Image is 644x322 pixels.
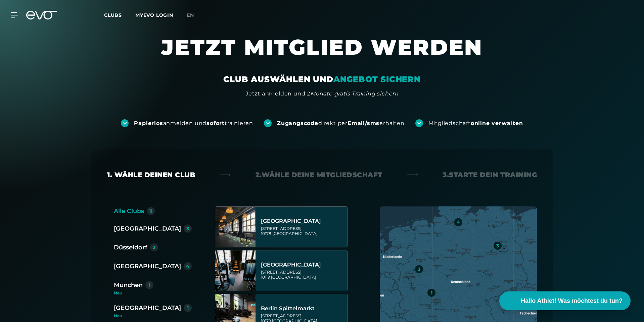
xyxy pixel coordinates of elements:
div: 1 [187,306,189,310]
div: 1. Wähle deinen Club [107,170,195,179]
div: 3 [496,243,499,248]
img: Berlin Alexanderplatz [215,207,256,247]
div: Neu [114,314,192,318]
a: Clubs [104,12,135,18]
div: anmelden und trainieren [134,120,253,127]
strong: online verwalten [471,120,523,126]
div: [STREET_ADDRESS] 10178 [GEOGRAPHIC_DATA] [261,226,345,236]
em: Monate gratis Training sichern [310,90,399,97]
strong: Zugangscode [277,120,318,126]
div: Mitgliedschaft [428,120,523,127]
div: Jetzt anmelden und 2 [245,90,399,98]
a: en [187,11,202,19]
div: [GEOGRAPHIC_DATA] [261,261,345,268]
div: [GEOGRAPHIC_DATA] [114,303,181,313]
div: CLUB AUSWÄHLEN UND [223,74,420,85]
div: Düsseldorf [114,243,147,252]
strong: Email/sms [348,120,379,126]
button: Hallo Athlet! Was möchtest du tun? [499,291,631,310]
div: direkt per erhalten [277,120,404,127]
div: [GEOGRAPHIC_DATA] [114,261,181,271]
img: Berlin Rosenthaler Platz [215,250,256,291]
div: [GEOGRAPHIC_DATA] [114,224,181,233]
div: 1 [431,290,432,295]
div: 2 [418,267,420,272]
div: 1 [149,283,150,287]
div: 3. Starte dein Training [443,170,537,179]
h1: JETZT MITGLIED WERDEN [121,34,523,74]
em: ANGEBOT SICHERN [333,74,421,84]
span: en [187,12,194,18]
div: 2 [153,245,155,250]
strong: Papierlos [134,120,163,126]
div: [GEOGRAPHIC_DATA] [261,218,345,225]
div: 4 [457,220,460,225]
span: Clubs [104,12,122,18]
div: Alle Clubs [114,206,144,216]
div: [STREET_ADDRESS] 10119 [GEOGRAPHIC_DATA] [261,270,345,280]
strong: sofort [206,120,225,126]
a: MYEVO LOGIN [135,12,173,18]
div: München [114,280,143,290]
div: 11 [149,209,152,213]
div: 4 [186,264,189,269]
div: 2. Wähle deine Mitgliedschaft [256,170,382,179]
span: Hallo Athlet! Was möchtest du tun? [521,296,623,306]
div: Berlin Spittelmarkt [261,305,345,312]
div: Neu [114,291,197,295]
div: 3 [186,226,189,231]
